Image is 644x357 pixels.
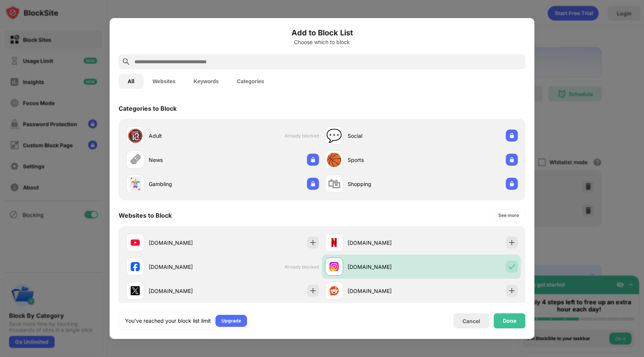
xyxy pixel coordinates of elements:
[284,133,319,139] span: Already blocked
[348,132,421,140] div: Social
[122,57,131,66] img: search.svg
[119,212,172,219] div: Websites to Block
[348,263,421,271] div: [DOMAIN_NAME]
[131,286,140,295] img: favicons
[498,212,519,219] div: See more
[330,286,339,295] img: favicons
[149,132,223,140] div: Adult
[125,317,211,325] div: You’ve reached your block list limit
[326,128,342,143] div: 💬
[348,287,421,295] div: [DOMAIN_NAME]
[221,317,241,325] div: Upgrade
[330,262,339,271] img: favicons
[330,238,339,247] img: favicons
[119,105,177,112] div: Categories to Block
[149,239,223,247] div: [DOMAIN_NAME]
[149,263,223,271] div: [DOMAIN_NAME]
[119,39,525,45] div: Choose which to block
[462,318,480,324] div: Cancel
[119,27,525,38] h6: Add to Block List
[348,156,421,164] div: Sports
[127,176,143,192] div: 🃏
[348,180,421,188] div: Shopping
[131,238,140,247] img: favicons
[149,156,223,164] div: News
[503,318,516,324] div: Done
[143,74,185,89] button: Websites
[119,74,143,89] button: All
[326,152,342,168] div: 🏀
[348,239,421,247] div: [DOMAIN_NAME]
[328,176,340,192] div: 🛍
[284,264,319,270] span: Already blocked
[127,128,143,143] div: 🔞
[228,74,273,89] button: Categories
[131,262,140,271] img: favicons
[129,152,142,168] div: 🗞
[185,74,228,89] button: Keywords
[149,287,223,295] div: [DOMAIN_NAME]
[149,180,223,188] div: Gambling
